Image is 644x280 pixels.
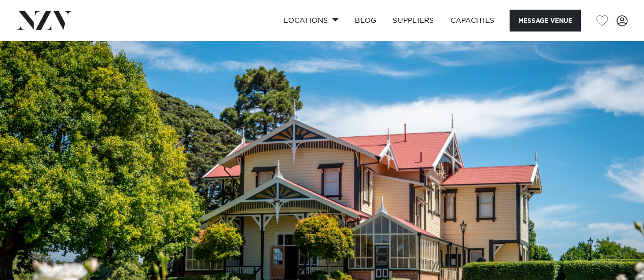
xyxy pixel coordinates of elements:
img: nzv-logo.png [16,11,72,29]
a: Locations [275,10,347,32]
a: SUPPLIERS [384,10,442,32]
button: Message Venue [510,10,581,32]
a: Capacities [442,10,503,32]
a: BLOG [347,10,384,32]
